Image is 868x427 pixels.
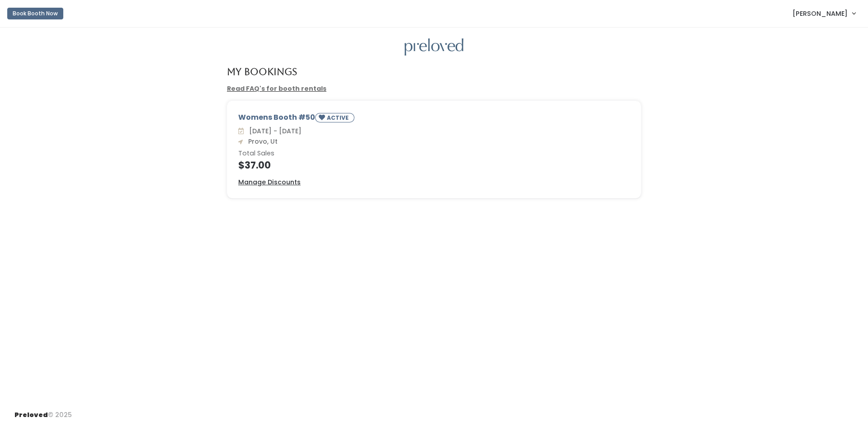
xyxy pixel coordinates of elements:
img: preloved logo [405,38,463,56]
h4: $37.00 [238,160,630,170]
span: [PERSON_NAME] [793,9,848,19]
u: Manage Discounts [238,178,301,187]
button: Book Booth Now [7,8,63,19]
span: Provo, Ut [245,137,278,146]
span: [DATE] - [DATE] [245,127,302,136]
small: ACTIVE [327,114,350,122]
div: © 2025 [14,403,72,420]
a: Manage Discounts [238,178,301,187]
a: [PERSON_NAME] [783,4,864,23]
h4: My Bookings [227,66,297,77]
a: Book Booth Now [7,4,63,23]
div: Womens Booth #50 [238,112,630,126]
h6: Total Sales [238,150,630,157]
a: Read FAQ's for booth rentals [227,84,326,93]
span: Preloved [14,410,48,419]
